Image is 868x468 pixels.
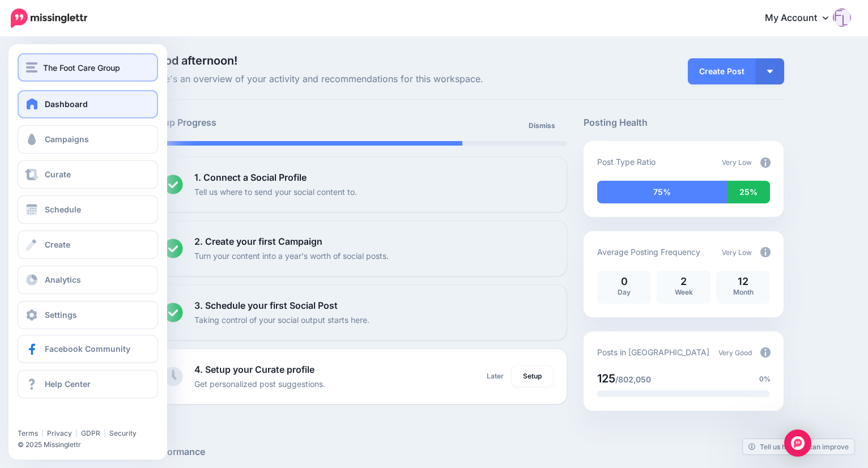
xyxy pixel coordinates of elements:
[194,377,325,390] p: Get personalized post suggestions.
[760,347,771,358] img: info-circle-grey.png
[760,247,771,257] img: info-circle-grey.png
[512,366,553,386] a: Setup
[18,301,158,329] a: Settings
[722,248,752,257] span: Very Low
[18,335,158,363] a: Facebook Community
[767,70,773,73] img: arrow-down-white.png
[18,370,158,398] a: Help Center
[194,364,314,375] b: 4. Setup your Curate profile
[760,158,771,168] img: info-circle-grey.png
[722,158,752,167] span: Very Low
[584,116,784,130] h5: Posting Health
[784,429,811,457] div: Open Intercom Messenger
[43,61,120,74] span: The Foot Care Group
[194,236,322,247] b: 2. Create your first Campaign
[194,313,369,326] p: Taking control of your social output starts here.
[718,348,752,357] span: Very Good
[11,8,87,28] img: Missinglettr
[597,346,709,359] p: Posts in [GEOGRAPHIC_DATA]
[45,99,88,109] span: Dashboard
[733,288,754,296] span: Month
[18,439,165,450] li: © 2025 Missinglettr
[109,429,137,437] a: Security
[597,372,615,385] span: 125
[45,169,71,179] span: Curate
[163,175,183,194] img: checked-circle.png
[18,266,158,294] a: Analytics
[522,116,562,136] a: Dismiss
[45,310,77,320] span: Settings
[759,373,771,385] span: 0%
[675,288,693,296] span: Week
[163,367,183,386] img: clock-grey.png
[45,205,81,214] span: Schedule
[75,429,78,437] span: |
[727,181,770,203] div: 25% of your posts in the last 30 days were manually created (i.e. were not from Drip Campaigns or...
[45,275,81,284] span: Analytics
[480,366,510,386] a: Later
[104,429,106,437] span: |
[18,195,158,224] a: Schedule
[18,125,158,154] a: Campaigns
[194,249,389,262] p: Turn your content into a year's worth of social posts.
[597,181,727,203] div: 75% of your posts in the last 30 days have been from Drip Campaigns
[194,185,357,198] p: Tell us where to send your social content to.
[18,231,158,259] a: Create
[150,54,237,67] span: Good afternoon!
[18,412,104,424] iframe: Twitter Follow Button
[47,429,72,437] a: Privacy
[150,72,567,87] span: Here's an overview of your activity and recommendations for this workspace.
[603,276,645,287] p: 0
[18,429,38,437] a: Terms
[597,245,700,258] p: Average Posting Frequency
[163,303,183,322] img: checked-circle.png
[45,344,130,354] span: Facebook Community
[41,429,44,437] span: |
[18,53,158,82] button: The Foot Care Group
[81,429,100,437] a: GDPR
[722,276,764,287] p: 12
[662,276,705,287] p: 2
[45,379,91,389] span: Help Center
[597,155,656,168] p: Post Type Ratio
[688,58,756,84] a: Create Post
[754,5,851,32] a: My Account
[618,288,631,296] span: Day
[194,300,338,311] b: 3. Schedule your first Social Post
[45,240,70,249] span: Create
[194,172,307,183] b: 1. Connect a Social Profile
[18,90,158,118] a: Dashboard
[150,445,784,459] h5: Performance
[150,116,358,130] h5: Setup Progress
[45,134,89,144] span: Campaigns
[26,62,37,73] img: menu.png
[615,375,651,384] span: /802,050
[163,239,183,258] img: checked-circle.png
[18,160,158,189] a: Curate
[743,439,854,454] a: Tell us how we can improve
